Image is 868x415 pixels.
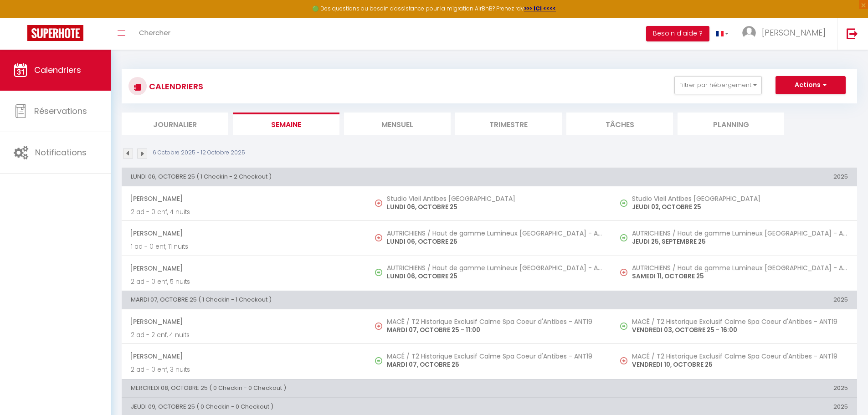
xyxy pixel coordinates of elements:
p: 2 ad - 2 enf, 4 nuits [131,330,358,340]
h5: MACÉ / T2 Historique Exclusif Calme Spa Coeur d'Antibes - ANT19 [387,353,603,360]
button: Actions [776,76,846,94]
span: [PERSON_NAME] [130,313,358,330]
p: 6 Octobre 2025 - 12 Octobre 2025 [153,149,245,157]
li: Planning [678,113,784,135]
h5: Studio Vieil Antibes [GEOGRAPHIC_DATA] [387,195,603,202]
button: Besoin d'aide ? [646,26,709,41]
img: NO IMAGE [375,234,382,241]
img: logout [847,28,858,39]
li: Mensuel [344,113,451,135]
p: SAMEDI 11, OCTOBRE 25 [632,272,848,281]
img: NO IMAGE [375,323,382,330]
p: MARDI 07, OCTOBRE 25 - 11:00 [387,325,603,335]
p: 2 ad - 0 enf, 4 nuits [131,207,358,217]
th: 2025 [612,168,857,186]
p: 2 ad - 0 enf, 5 nuits [131,277,358,287]
h5: Studio Vieil Antibes [GEOGRAPHIC_DATA] [632,195,848,202]
span: Réservations [34,105,87,117]
th: MARDI 07, OCTOBRE 25 ( 1 Checkin - 1 Checkout ) [122,291,612,309]
span: [PERSON_NAME] [130,260,358,277]
p: JEUDI 25, SEPTEMBRE 25 [632,237,848,246]
h5: AUTRICHIENS / Haut de gamme Lumineux [GEOGRAPHIC_DATA] - ANT17 [632,264,848,272]
li: Tâches [566,113,673,135]
p: 2 ad - 0 enf, 3 nuits [131,365,358,374]
h5: AUTRICHIENS / Haut de gamme Lumineux [GEOGRAPHIC_DATA] - ANT17 [632,230,848,237]
a: Chercher [132,18,177,50]
span: Calendriers [34,64,81,76]
a: >>> ICI <<<< [524,5,556,12]
li: Trimestre [455,113,562,135]
h5: AUTRICHIENS / Haut de gamme Lumineux [GEOGRAPHIC_DATA] - ANT17 [387,264,603,272]
th: 2025 [612,379,857,397]
h5: AUTRICHIENS / Haut de gamme Lumineux [GEOGRAPHIC_DATA] - ANT17 [387,230,603,237]
button: Filtrer par hébergement [674,76,762,94]
p: LUNDI 06, OCTOBRE 25 [387,237,603,246]
th: LUNDI 06, OCTOBRE 25 ( 1 Checkin - 2 Checkout ) [122,168,612,186]
img: ... [742,26,756,40]
p: JEUDI 02, OCTOBRE 25 [632,202,848,212]
th: 2025 [612,291,857,309]
img: NO IMAGE [620,234,627,241]
h3: CALENDRIERS [147,76,203,97]
img: Super Booking [27,25,83,41]
h5: MACÉ / T2 Historique Exclusif Calme Spa Coeur d'Antibes - ANT19 [387,318,603,325]
p: 1 ad - 0 enf, 11 nuits [131,242,358,251]
span: [PERSON_NAME] [130,348,358,365]
th: MERCREDI 08, OCTOBRE 25 ( 0 Checkin - 0 Checkout ) [122,379,612,397]
p: VENDREDI 10, OCTOBRE 25 [632,360,848,369]
li: Semaine [233,113,339,135]
img: NO IMAGE [620,323,627,330]
p: LUNDI 06, OCTOBRE 25 [387,272,603,281]
img: NO IMAGE [620,357,627,364]
span: [PERSON_NAME] [130,190,358,207]
span: Chercher [139,28,170,37]
img: NO IMAGE [375,200,382,207]
span: Notifications [35,147,87,158]
p: MARDI 07, OCTOBRE 25 [387,360,603,369]
img: NO IMAGE [620,200,627,207]
a: ... [PERSON_NAME] [735,18,837,50]
h5: MACÉ / T2 Historique Exclusif Calme Spa Coeur d'Antibes - ANT19 [632,353,848,360]
span: [PERSON_NAME] [130,225,358,242]
p: LUNDI 06, OCTOBRE 25 [387,202,603,212]
span: [PERSON_NAME] [762,27,826,38]
img: NO IMAGE [620,269,627,276]
h5: MACÉ / T2 Historique Exclusif Calme Spa Coeur d'Antibes - ANT19 [632,318,848,325]
p: VENDREDI 03, OCTOBRE 25 - 16:00 [632,325,848,335]
li: Journalier [122,113,228,135]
